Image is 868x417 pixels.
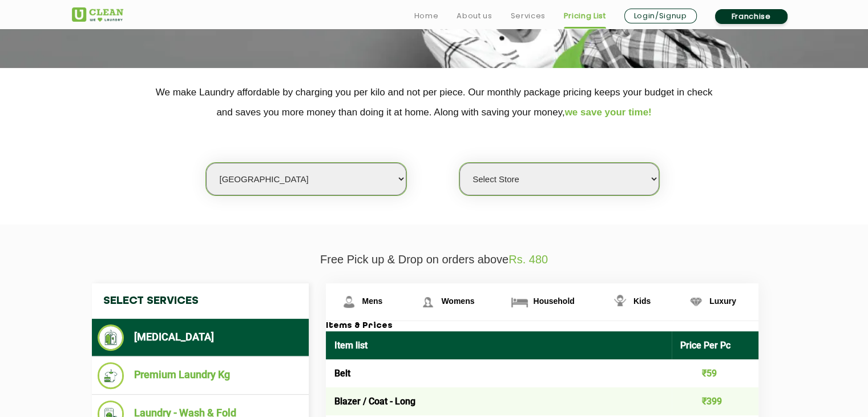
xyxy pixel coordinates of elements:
img: Womens [418,292,438,312]
span: Kids [633,296,651,306]
img: Household [510,292,530,312]
span: Womens [441,296,474,306]
img: UClean Laundry and Dry Cleaning [72,7,123,22]
a: Login/Signup [624,9,697,23]
span: Household [533,296,574,306]
img: Luxury [686,292,706,312]
td: Belt [326,359,672,387]
a: About us [457,9,492,23]
th: Item list [326,331,672,359]
span: Luxury [709,296,736,306]
span: Rs. 480 [508,253,548,266]
h3: Items & Prices [326,321,758,331]
p: We make Laundry affordable by charging you per kilo and not per piece. Our monthly package pricin... [72,82,797,122]
span: we save your time! [565,107,652,118]
a: Home [414,9,439,23]
a: Franchise [715,9,788,24]
td: ₹59 [672,359,758,387]
img: Premium Laundry Kg [98,362,124,389]
td: ₹399 [672,387,758,415]
td: Blazer / Coat - Long [326,387,672,415]
img: Dry Cleaning [98,324,124,351]
a: Services [510,9,545,23]
p: Free Pick up & Drop on orders above [72,253,797,266]
th: Price Per Pc [672,331,758,359]
h4: Select Services [92,283,309,319]
li: [MEDICAL_DATA] [98,324,303,351]
img: Kids [610,292,630,312]
img: Mens [339,292,359,312]
li: Premium Laundry Kg [98,362,303,389]
span: Mens [362,296,383,306]
a: Pricing List [564,9,606,23]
